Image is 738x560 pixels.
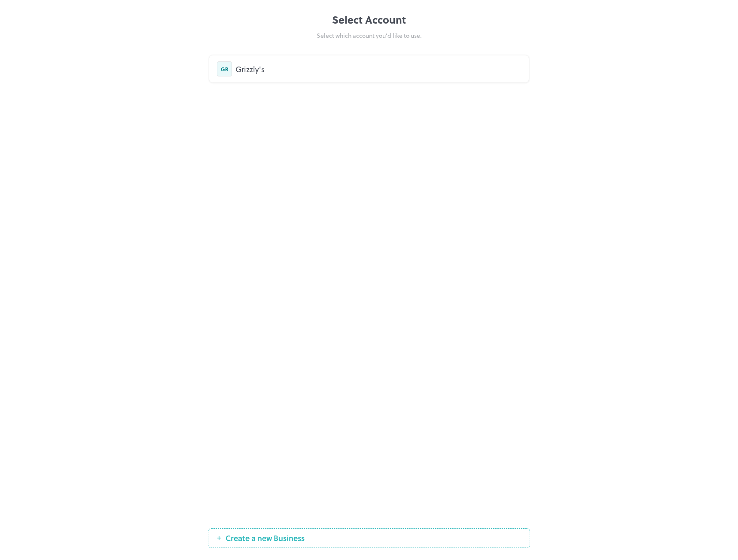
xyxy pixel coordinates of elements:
[208,12,530,27] div: Select Account
[208,31,530,40] div: Select which account you’d like to use.
[208,528,530,548] button: Create a new Business
[217,61,232,76] div: GR
[221,534,309,542] span: Create a new Business
[235,63,521,75] div: Grizzly's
